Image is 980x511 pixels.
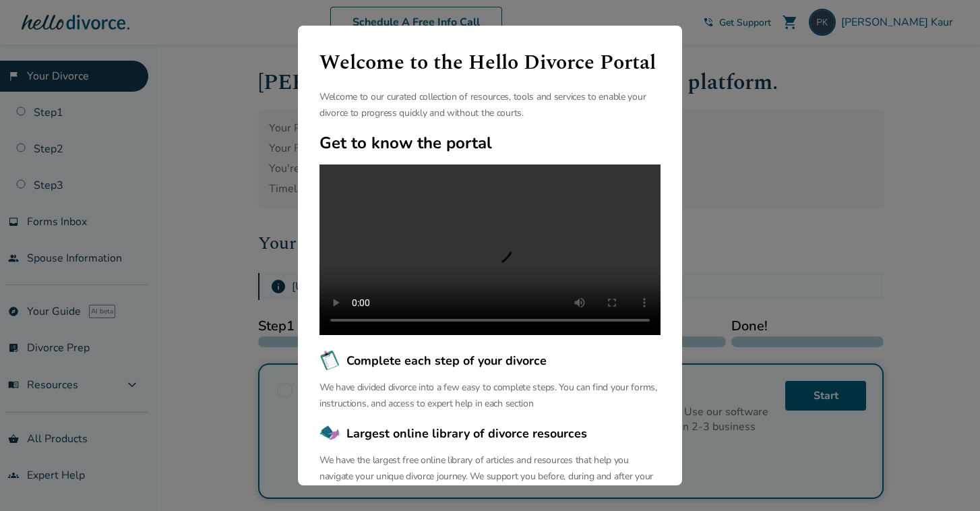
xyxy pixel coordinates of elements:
h1: Welcome to the Hello Divorce Portal [319,47,661,78]
p: We have divided divorce into a few easy to complete steps. You can find your forms, instructions,... [319,380,661,412]
span: Largest online library of divorce resources [346,425,587,442]
img: Complete each step of your divorce [319,350,341,371]
span: Complete each step of your divorce [346,352,547,369]
p: We have the largest free online library of articles and resources that help you navigate your uni... [319,452,661,501]
p: Welcome to our curated collection of resources, tools and services to enable your divorce to prog... [319,89,661,121]
img: Largest online library of divorce resources [319,423,341,444]
h2: Get to know the portal [319,132,661,154]
iframe: Chat Widget [913,446,980,511]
